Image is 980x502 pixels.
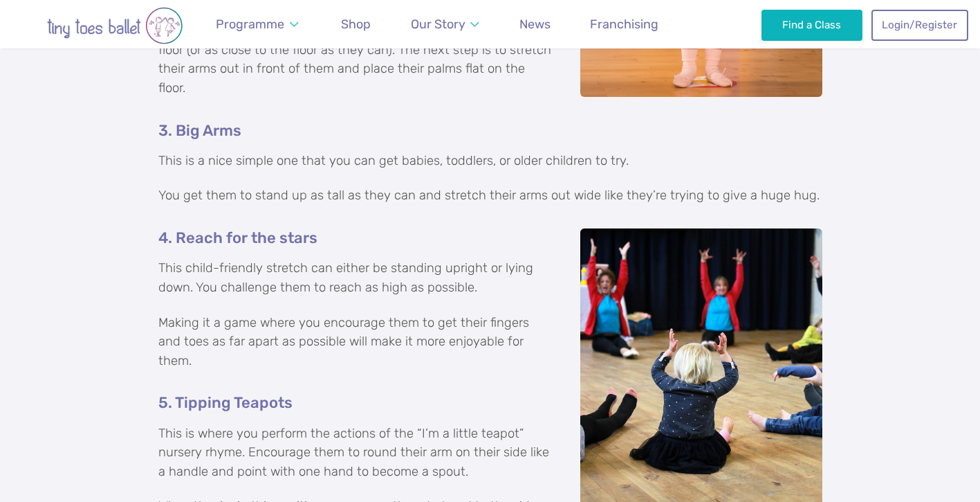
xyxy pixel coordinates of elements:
[158,21,822,98] p: They then lean forward until they can put their forehead on the floor (or as close to the floor a...
[335,9,377,40] a: Shop
[519,17,551,31] span: News
[158,424,822,482] p: This is where you perform the actions of the “I’m a little teapot” nursery rhyme. Encourage them ...
[411,17,465,31] span: Our Story
[216,17,284,31] span: Programme
[761,10,863,40] a: Find a Class
[584,9,665,40] a: Franchising
[513,9,557,40] a: News
[158,314,822,371] p: Making it a game where you encourage them to get their fingers and toes as far apart as possible ...
[158,259,822,297] p: This child-friendly stretch can either be standing upright or lying down. You challenge them to r...
[341,17,371,31] span: Shop
[405,9,486,40] a: Our Story
[590,17,658,31] span: Franchising
[158,121,822,141] h5: 3. Big Arms
[158,186,822,206] p: You get them to stand up as tall as they can and stretch their arms out wide like they’re trying ...
[158,228,822,248] h5: 4. Reach for the stars
[158,152,822,171] p: This is a nice simple one that you can get babies, toddlers, or older children to try.
[210,9,305,40] a: Programme
[158,393,822,413] h5: 5. Tipping Teapots
[871,10,968,40] a: Login/Register
[18,7,212,44] img: tiny toes ballet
